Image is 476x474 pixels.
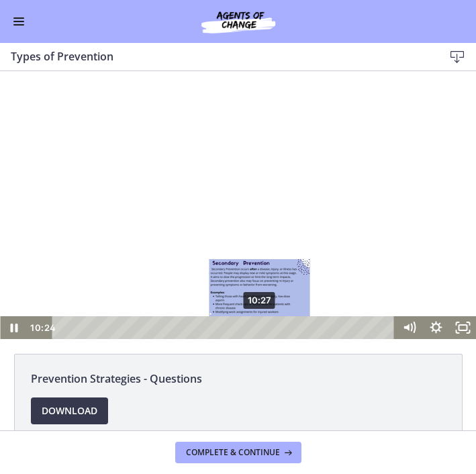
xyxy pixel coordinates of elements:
[11,13,27,30] button: Enable menu
[31,397,108,424] a: Download
[42,403,97,419] span: Download
[395,245,422,268] button: Mute
[186,447,280,458] span: Complete & continue
[175,442,301,463] button: Complete & continue
[31,371,446,387] span: Prevention Strategies - Questions
[449,245,476,268] button: Fullscreen
[422,245,449,268] button: Show settings menu
[11,48,422,64] h3: Types of Prevention
[171,8,305,35] img: Agents of Change
[62,245,389,268] div: Playbar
